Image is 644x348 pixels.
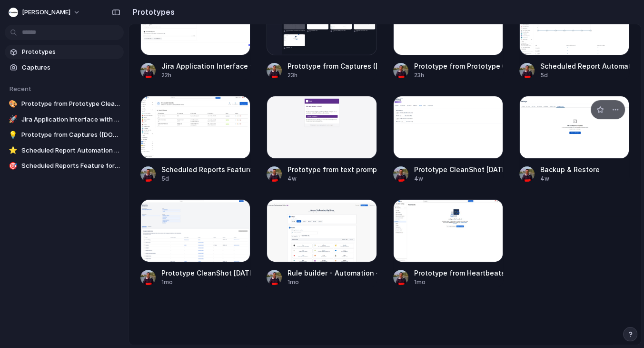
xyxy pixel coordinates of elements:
span: Jira Application Interface with Visual Date Workflow [21,115,120,124]
button: [PERSON_NAME] [5,5,85,20]
div: 5d [161,174,250,183]
a: 💡Prototype from Captures ([DOMAIN_NAME]) [5,128,124,142]
a: Prototype from text promptPrototype from text prompt4w [267,96,376,183]
span: Prototype from Prototype CleanShot [DATE] 15.26.49@2x.png [21,99,120,109]
div: 🎯 [9,161,18,171]
a: Prototype CleanShot 2025-09-01 at 15.26.49@2x.pngPrototype CleanShot [DATE] 15.26.49@2x.png4w [393,96,503,183]
a: 🎨Prototype from Prototype CleanShot [DATE] 15.26.49@2x.png [5,97,124,111]
div: 4w [414,174,503,183]
span: Recent [10,85,31,92]
span: Scheduled Report Automation for Inventory Data [21,146,120,155]
div: 1mo [161,278,250,287]
a: Prototype from Heartbeats - JiraPrototype from Heartbeats - Jira1mo [393,199,503,287]
div: 1mo [287,278,376,287]
h2: Prototypes [129,6,175,18]
div: 🎨 [9,99,18,109]
div: Prototype from Prototype CleanShot [DATE] 15.26.49@2x.png [414,61,503,71]
div: Prototype from Captures ([DOMAIN_NAME]) [287,61,376,71]
div: 5d [540,71,629,80]
div: Prototype CleanShot [DATE] 15.26.49@2x.png [414,164,503,174]
div: 22h [161,71,250,80]
div: 4w [540,174,600,183]
div: 23h [287,71,376,80]
div: Prototype from text prompt [287,164,376,174]
a: Captures [5,61,124,75]
div: Prototype CleanShot [DATE] 14.42.45@2x.png [161,268,250,278]
a: Prototype CleanShot 2025-08-14 at 14.42.45@2x.pngPrototype CleanShot [DATE] 14.42.45@2x.png1mo [140,199,250,287]
span: Scheduled Reports Feature for Jira Projects [21,161,120,171]
span: Prototypes [22,47,120,57]
a: Backup & RestoreBackup & Restore4w [519,96,629,183]
span: [PERSON_NAME] [22,8,70,17]
span: Captures [22,63,120,72]
a: Rule builder - Automation - JiraRule builder - Automation - [GEOGRAPHIC_DATA]1mo [267,199,376,287]
div: 🚀 [9,115,18,124]
a: ⭐Scheduled Report Automation for Inventory Data [5,143,124,158]
div: 💡 [9,130,18,140]
div: Scheduled Reports Feature for Jira Projects [161,164,250,174]
a: 🚀Jira Application Interface with Visual Date Workflow [5,113,124,127]
div: 1mo [414,278,503,287]
a: Prototypes [5,45,124,59]
div: 4w [287,174,376,183]
div: Prototype from Heartbeats - Jira [414,268,503,278]
div: Backup & Restore [540,164,600,174]
div: ⭐ [9,146,18,155]
div: Scheduled Report Automation for Inventory Data [540,61,629,71]
a: 🎯Scheduled Reports Feature for Jira Projects [5,159,124,173]
div: 23h [414,71,503,80]
div: Jira Application Interface with Visual Date Workflow [161,61,250,71]
div: Rule builder - Automation - [GEOGRAPHIC_DATA] [287,268,376,278]
span: Prototype from Captures ([DOMAIN_NAME]) [21,130,120,140]
a: Scheduled Reports Feature for Jira ProjectsScheduled Reports Feature for Jira Projects5d [140,96,250,183]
